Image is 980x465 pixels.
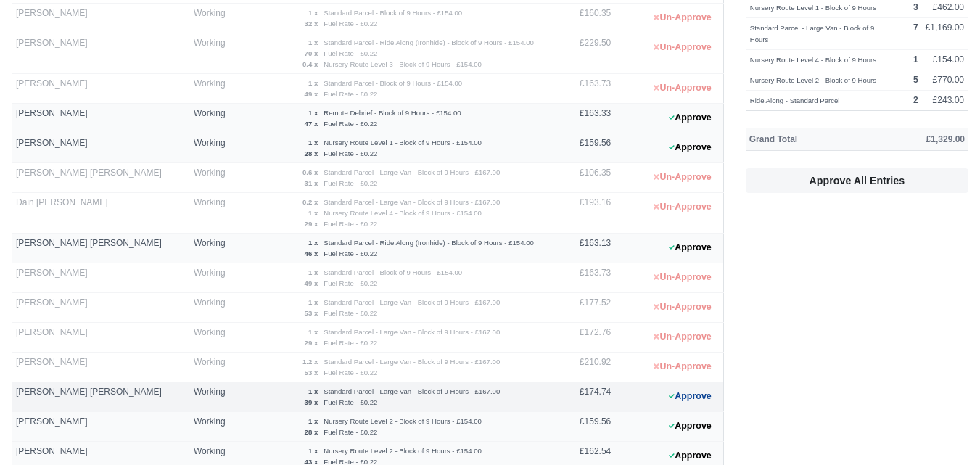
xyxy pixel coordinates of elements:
[12,74,190,104] td: [PERSON_NAME]
[190,263,244,293] td: Working
[324,339,377,347] small: Fuel Rate - £0.22
[308,417,318,425] strong: 1 x
[551,353,615,382] td: £210.92
[190,353,244,382] td: Working
[190,163,244,193] td: Working
[305,369,318,376] strong: 53 x
[12,234,190,263] td: [PERSON_NAME] [PERSON_NAME]
[324,109,461,117] small: Remote Debrief - Block of 9 Hours - £154.00
[324,179,377,187] small: Fuel Rate - £0.22
[305,250,318,258] strong: 46 x
[324,250,377,258] small: Fuel Rate - £0.22
[308,239,318,247] strong: 1 x
[308,209,318,217] strong: 1 x
[661,237,720,258] button: Approve
[324,279,377,287] small: Fuel Rate - £0.22
[646,78,719,99] button: Un-Approve
[308,9,318,17] strong: 1 x
[324,198,500,206] small: Standard Parcel - Large Van - Block of 9 Hours - £167.00
[324,447,482,455] small: Nursery Route Level 2 - Block of 9 Hours - £154.00
[305,309,318,317] strong: 53 x
[190,4,244,33] td: Working
[922,90,968,110] td: £243.00
[551,193,615,234] td: £193.16
[324,220,377,228] small: Fuel Rate - £0.22
[324,268,462,276] small: Standard Parcel - Block of 9 Hours - £154.00
[305,220,318,228] strong: 29 x
[551,4,615,33] td: £160.35
[913,75,918,85] strong: 5
[12,163,190,193] td: [PERSON_NAME] [PERSON_NAME]
[302,198,318,206] strong: 0.2 x
[646,356,719,377] button: Un-Approve
[12,382,190,412] td: [PERSON_NAME] [PERSON_NAME]
[12,293,190,323] td: [PERSON_NAME]
[324,239,534,247] small: Standard Parcel - Ride Along (Ironhide) - Block of 9 Hours - £154.00
[551,323,615,353] td: £172.76
[305,398,318,406] strong: 39 x
[750,76,876,84] small: Nursery Route Level 2 - Block of 9 Hours
[913,95,918,105] strong: 2
[324,79,462,87] small: Standard Parcel - Block of 9 Hours - £154.00
[305,339,318,347] strong: 29 x
[913,54,918,65] strong: 1
[551,293,615,323] td: £177.52
[190,293,244,323] td: Working
[12,263,190,293] td: [PERSON_NAME]
[308,268,318,276] strong: 1 x
[305,179,318,187] strong: 31 x
[646,267,719,288] button: Un-Approve
[305,149,318,157] strong: 28 x
[302,358,318,366] strong: 1.2 x
[190,133,244,163] td: Working
[646,297,719,318] button: Un-Approve
[661,416,720,437] button: Approve
[324,428,377,436] small: Fuel Rate - £0.22
[305,120,318,128] strong: 47 x
[12,104,190,133] td: [PERSON_NAME]
[12,193,190,234] td: Dain [PERSON_NAME]
[308,387,318,395] strong: 1 x
[324,309,377,317] small: Fuel Rate - £0.22
[646,167,719,188] button: Un-Approve
[190,104,244,133] td: Working
[922,70,968,91] td: £770.00
[190,323,244,353] td: Working
[324,49,377,57] small: Fuel Rate - £0.22
[324,398,377,406] small: Fuel Rate - £0.22
[551,382,615,412] td: £174.74
[308,447,318,455] strong: 1 x
[12,4,190,33] td: [PERSON_NAME]
[324,387,500,395] small: Standard Parcel - Large Van - Block of 9 Hours - £167.00
[308,38,318,46] strong: 1 x
[551,104,615,133] td: £163.33
[305,20,318,28] strong: 32 x
[308,79,318,87] strong: 1 x
[308,328,318,336] strong: 1 x
[661,386,720,407] button: Approve
[190,234,244,263] td: Working
[868,128,968,150] th: £1,329.00
[302,168,318,176] strong: 0.6 x
[551,163,615,193] td: £106.35
[190,412,244,442] td: Working
[750,4,876,12] small: Nursery Route Level 1 - Block of 9 Hours
[746,168,968,193] button: Approve All Entries
[12,353,190,382] td: [PERSON_NAME]
[913,22,918,33] strong: 7
[12,412,190,442] td: [PERSON_NAME]
[661,137,720,158] button: Approve
[551,33,615,74] td: £229.50
[324,139,482,147] small: Nursery Route Level 1 - Block of 9 Hours - £154.00
[646,197,719,218] button: Un-Approve
[551,234,615,263] td: £163.13
[190,33,244,74] td: Working
[324,298,500,306] small: Standard Parcel - Large Van - Block of 9 Hours - £167.00
[324,369,377,376] small: Fuel Rate - £0.22
[324,417,482,425] small: Nursery Route Level 2 - Block of 9 Hours - £154.00
[308,139,318,147] strong: 1 x
[551,412,615,442] td: £159.56
[308,298,318,306] strong: 1 x
[750,56,876,64] small: Nursery Route Level 4 - Block of 9 Hours
[305,49,318,57] strong: 70 x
